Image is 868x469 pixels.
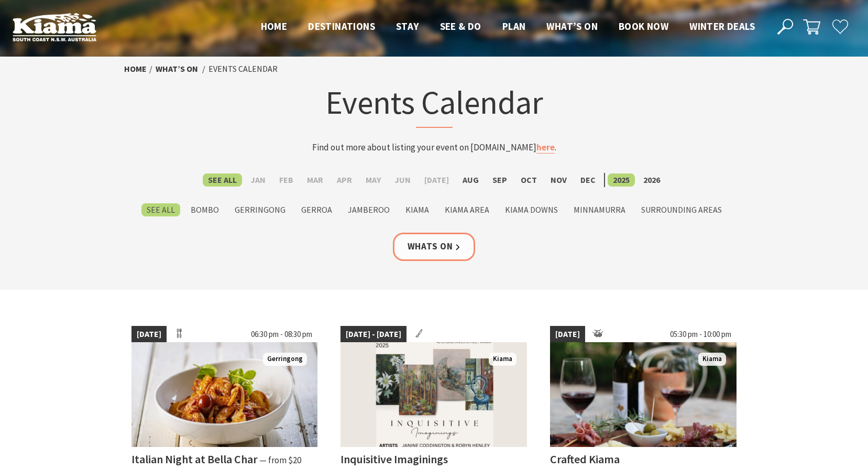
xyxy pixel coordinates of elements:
label: 2025 [608,173,635,187]
img: Kiama Logo [13,13,96,41]
label: Dec [575,173,601,187]
span: Gerringong [263,353,307,366]
img: Italian Night at Bella Char [131,342,318,447]
span: [DATE] [550,326,585,343]
a: What’s On [156,63,198,74]
label: Kiama [400,203,434,216]
span: Destinations [308,20,375,32]
span: [DATE] [131,326,167,343]
li: Events Calendar [208,62,278,76]
span: 05:30 pm - 10:00 pm [665,326,737,343]
h4: Italian Night at Bella Char [131,452,258,466]
span: See & Do [440,20,481,32]
a: here [536,141,555,154]
label: Apr [332,173,357,187]
label: Kiama Area [440,203,495,216]
span: Kiama [489,353,517,366]
label: Kiama Downs [500,203,563,216]
h4: Crafted Kiama [550,452,620,466]
p: Find out more about listing your event on [DOMAIN_NAME] . [229,140,640,155]
span: 06:30 pm - 08:30 pm [246,326,317,343]
span: Stay [396,20,419,32]
label: Aug [457,173,484,187]
span: ⁠— from $20 [259,454,301,466]
label: Bombo [185,203,224,216]
img: Wine and cheese placed on a table to enjoy [550,342,737,447]
label: Jun [389,173,416,187]
a: Home [124,63,147,74]
label: Feb [274,173,299,187]
span: Book now [619,20,668,32]
a: Whats On [393,233,476,260]
label: Sep [487,173,512,187]
label: Jan [245,173,271,187]
span: Home [261,20,288,32]
label: 2026 [638,173,665,187]
h1: Events Calendar [229,81,640,128]
span: What’s On [546,20,598,32]
label: Gerroa [296,203,337,216]
span: [DATE] - [DATE] [340,326,406,343]
label: Surrounding Areas [636,203,727,216]
label: May [360,173,386,187]
label: Jamberoo [343,203,395,216]
label: See All [203,173,242,187]
span: Plan [502,20,526,32]
label: Nov [545,173,572,187]
label: Oct [515,173,542,187]
label: Minnamurra [568,203,631,216]
label: See All [141,203,180,216]
nav: Main Menu [250,18,765,36]
h4: Inquisitive Imaginings [340,452,448,466]
span: Kiama [698,353,726,366]
label: Gerringong [229,203,291,216]
span: Winter Deals [689,20,755,32]
label: [DATE] [419,173,454,187]
label: Mar [302,173,328,187]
